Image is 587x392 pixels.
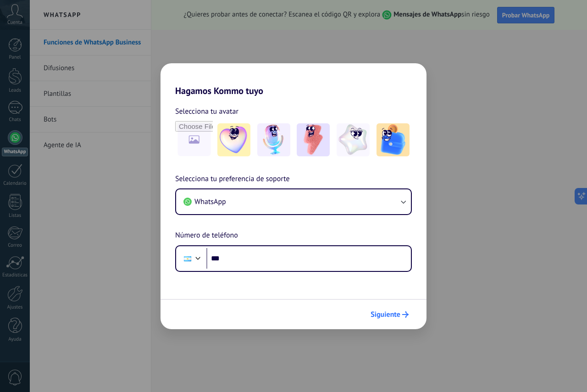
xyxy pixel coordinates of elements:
h2: Hagamos Kommo tuyo [161,63,426,96]
button: WhatsApp [176,189,411,214]
img: -4.jpeg [337,123,370,156]
span: Selecciona tu preferencia de soporte [175,173,290,185]
img: -1.jpeg [217,123,250,156]
img: -3.jpeg [297,123,330,156]
img: -2.jpeg [257,123,290,156]
button: Siguiente [366,307,413,322]
span: Siguiente [371,311,400,318]
span: Número de teléfono [175,230,238,242]
div: Argentina: + 54 [179,249,196,268]
span: WhatsApp [194,197,226,206]
img: -5.jpeg [377,123,410,156]
span: Selecciona tu avatar [175,105,238,117]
